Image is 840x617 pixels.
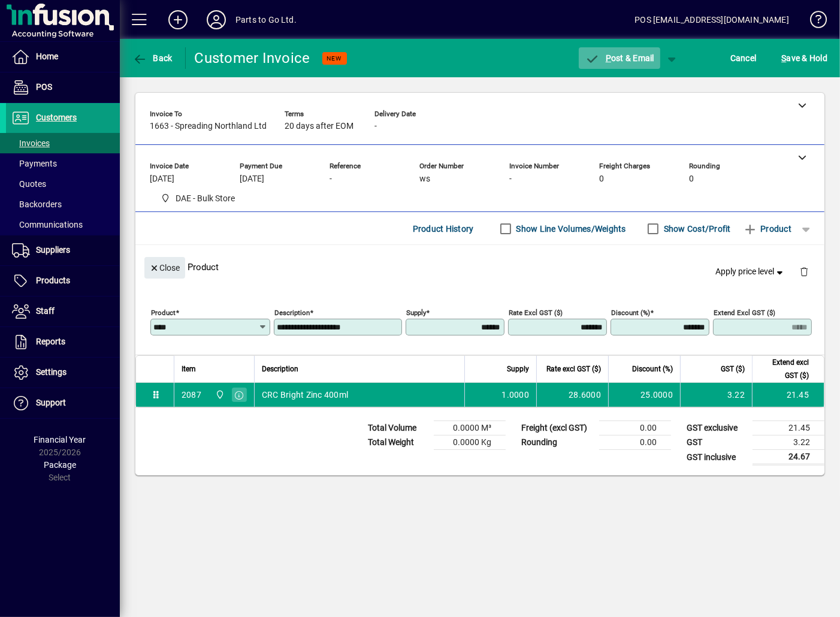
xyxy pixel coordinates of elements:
[434,435,506,450] td: 0.0000 Kg
[36,398,66,407] span: Support
[753,421,824,435] td: 21.45
[197,9,235,31] button: Profile
[790,257,818,286] button: Delete
[6,297,120,326] a: Staff
[608,383,680,407] td: 25.0000
[262,362,298,376] span: Description
[515,421,599,435] td: Freight (excl GST)
[149,258,180,278] span: Close
[781,53,786,63] span: S
[36,245,70,255] span: Suppliers
[6,153,120,174] a: Payments
[6,133,120,153] a: Invoices
[36,52,58,61] span: Home
[12,199,62,209] span: Backorders
[681,450,753,465] td: GST inclusive
[515,435,599,450] td: Rounding
[681,435,753,450] td: GST
[34,435,86,444] span: Financial Year
[502,389,530,401] span: 1.0000
[6,214,120,235] a: Communications
[752,383,824,407] td: 21.45
[778,47,830,69] button: Save & Hold
[330,174,332,184] span: -
[12,138,50,148] span: Invoices
[374,122,377,131] span: -
[801,2,825,41] a: Knowledge Base
[544,389,601,401] div: 28.6000
[6,358,120,388] a: Settings
[727,47,760,69] button: Cancel
[6,235,120,265] a: Suppliers
[6,42,120,72] a: Home
[144,257,185,279] button: Close
[509,174,512,184] span: -
[599,174,604,184] span: 0
[274,308,310,317] mat-label: Description
[150,174,174,184] span: [DATE]
[681,421,753,435] td: GST exclusive
[599,421,671,435] td: 0.00
[36,337,65,346] span: Reports
[737,218,797,240] button: Product
[585,53,654,63] span: ost & Email
[36,82,52,92] span: POS
[132,53,173,63] span: Back
[159,9,197,31] button: Add
[176,192,235,205] span: DAE - Bulk Store
[6,194,120,214] a: Backorders
[413,219,474,238] span: Product History
[419,174,430,184] span: ws
[36,276,70,285] span: Products
[36,367,67,377] span: Settings
[235,10,297,29] div: Parts to Go Ltd.
[150,122,267,131] span: 1663 - Spreading Northland Ltd
[781,49,827,68] span: ave & Hold
[599,435,671,450] td: 0.00
[711,261,790,283] button: Apply price level
[634,10,789,29] div: POS [EMAIL_ADDRESS][DOMAIN_NAME]
[262,389,348,401] span: CRC Bright Zinc 400ml
[714,308,775,317] mat-label: Extend excl GST ($)
[285,122,353,131] span: 20 days after EOM
[509,308,563,317] mat-label: Rate excl GST ($)
[507,362,529,376] span: Supply
[611,308,650,317] mat-label: Discount (%)
[606,53,611,63] span: P
[743,219,791,238] span: Product
[12,179,46,189] span: Quotes
[730,49,757,68] span: Cancel
[632,362,673,376] span: Discount (%)
[36,306,55,316] span: Staff
[182,389,201,401] div: 2087
[12,159,57,168] span: Payments
[151,308,176,317] mat-label: Product
[156,191,240,206] span: DAE - Bulk Store
[6,266,120,296] a: Products
[753,450,824,465] td: 24.67
[44,460,76,470] span: Package
[579,47,660,69] button: Post & Email
[546,362,601,376] span: Rate excl GST ($)
[195,49,310,68] div: Customer Invoice
[6,327,120,357] a: Reports
[790,266,818,277] app-page-header-button: Delete
[760,356,809,382] span: Extend excl GST ($)
[721,362,745,376] span: GST ($)
[135,245,824,289] div: Product
[680,383,752,407] td: 3.22
[362,421,434,435] td: Total Volume
[408,218,479,240] button: Product History
[362,435,434,450] td: Total Weight
[6,72,120,102] a: POS
[716,265,785,278] span: Apply price level
[406,308,426,317] mat-label: Supply
[36,113,77,122] span: Customers
[661,223,731,235] label: Show Cost/Profit
[240,174,264,184] span: [DATE]
[689,174,694,184] span: 0
[141,262,188,273] app-page-header-button: Close
[434,421,506,435] td: 0.0000 M³
[120,47,186,69] app-page-header-button: Back
[327,55,342,62] span: NEW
